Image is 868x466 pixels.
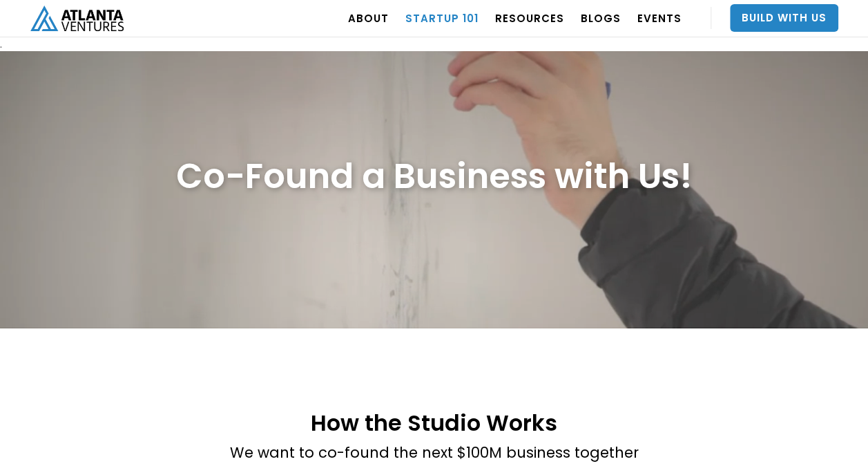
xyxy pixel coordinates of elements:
[176,155,693,197] h1: Co-Found a Business with Us!
[230,411,639,435] h2: How the Studio Works
[230,442,639,464] p: We want to co-found the next $100M business together
[730,4,838,32] a: Build With Us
